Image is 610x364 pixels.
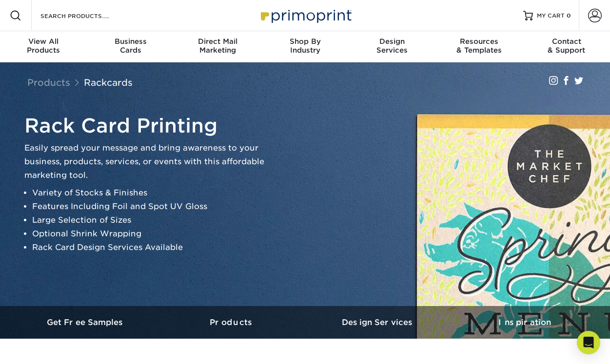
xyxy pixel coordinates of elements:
a: Shop ByIndustry [261,31,349,62]
div: Open Intercom Messenger [577,331,600,354]
li: Variety of Stocks & Finishes [32,186,268,200]
h3: Products [159,318,305,327]
span: Direct Mail [174,37,261,46]
p: Easily spread your message and bring awareness to your business, products, services, or events wi... [24,141,268,182]
a: Products [159,306,305,339]
a: Contact& Support [523,31,610,62]
span: Shop By [261,37,349,46]
div: & Support [523,37,610,55]
img: Primoprint [256,5,354,26]
div: Cards [87,37,175,55]
a: DesignServices [349,31,436,62]
li: Large Selection of Sizes [32,213,268,227]
li: Optional Shrink Wrapping [32,227,268,241]
h3: Design Services [305,318,452,327]
a: Direct MailMarketing [174,31,261,62]
span: Business [87,37,175,46]
li: Features Including Foil and Spot UV Gloss [32,200,268,213]
li: Rack Card Design Services Available [32,241,268,254]
input: SEARCH PRODUCTS..... [39,10,135,21]
div: Services [349,37,436,55]
span: Design [349,37,436,46]
h1: Rack Card Printing [24,114,268,137]
a: Products [27,77,70,88]
a: Rackcards [84,77,133,88]
a: Inspiration [452,306,598,339]
a: BusinessCards [87,31,175,62]
div: Industry [261,37,349,55]
a: Resources& Templates [436,31,523,62]
h3: Get Free Samples [13,318,159,327]
div: Marketing [174,37,261,55]
span: Contact [523,37,610,46]
span: 0 [567,12,571,19]
a: Design Services [305,306,452,339]
span: MY CART [537,12,565,20]
span: Resources [436,37,523,46]
h3: Inspiration [452,318,598,327]
a: Get Free Samples [13,306,159,339]
div: & Templates [436,37,523,55]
